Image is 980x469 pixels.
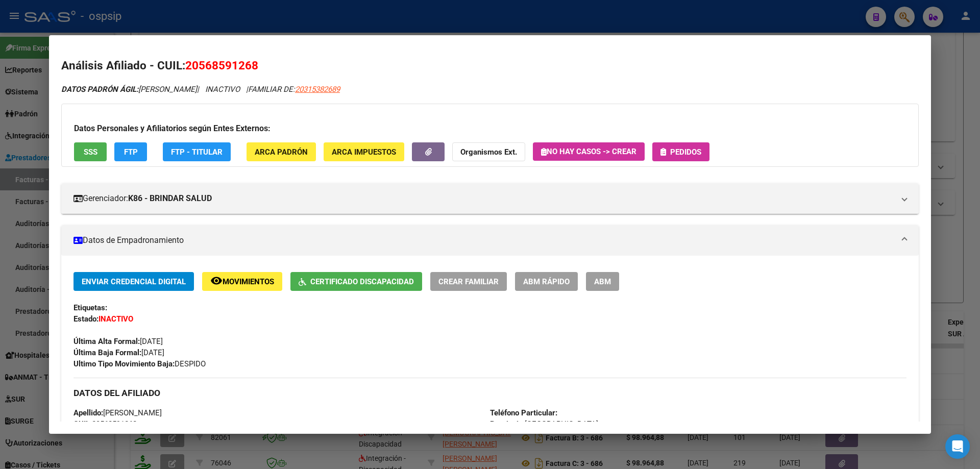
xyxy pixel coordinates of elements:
[73,192,894,205] mat-panel-title: Gerenciador:
[248,85,340,94] span: FAMILIAR DE:
[438,277,499,286] span: Crear Familiar
[185,59,258,72] span: 20568591268
[310,277,414,286] span: Certificado Discapacidad
[332,147,396,157] span: ARCA Impuestos
[73,348,141,357] strong: Última Baja Formal:
[74,122,906,135] h3: Datos Personales y Afiliatorios según Entes Externos:
[128,192,212,205] strong: K86 - BRINDAR SALUD
[523,277,570,286] span: ABM Rápido
[490,419,598,429] span: [GEOGRAPHIC_DATA]
[515,272,578,291] button: ABM Rápido
[73,337,163,346] span: [DATE]
[255,147,308,157] span: ARCA Padrón
[73,234,894,246] mat-panel-title: Datos de Empadronamiento
[61,225,919,256] mat-expansion-panel-header: Datos de Empadronamiento
[99,314,133,324] strong: INACTIVO
[490,419,525,429] strong: Provincia:
[430,272,507,291] button: Crear Familiar
[945,434,970,459] div: Open Intercom Messenger
[61,57,919,75] h2: Análisis Afiliado - CUIL:
[73,419,92,429] strong: CUIL:
[490,408,557,417] strong: Teléfono Particular:
[163,142,231,161] button: FTP - Titular
[210,275,223,287] mat-icon: remove_red_eye
[73,408,103,417] strong: Apellido:
[533,142,645,161] button: No hay casos -> Crear
[247,142,316,161] button: ARCA Padrón
[295,85,340,94] span: 20315382689
[541,147,636,156] span: No hay casos -> Crear
[171,147,223,157] span: FTP - Titular
[61,85,197,94] span: [PERSON_NAME]
[84,147,97,157] span: SSS
[586,272,619,291] button: ABM
[73,314,99,324] strong: Estado:
[74,142,107,161] button: SSS
[202,272,282,291] button: Movimientos
[594,277,611,286] span: ABM
[114,142,147,161] button: FTP
[82,277,186,286] span: Enviar Credencial Digital
[61,85,138,94] strong: DATOS PADRÓN ÁGIL:
[73,419,137,429] span: 20568591268
[61,183,919,214] mat-expansion-panel-header: Gerenciador:K86 - BRINDAR SALUD
[73,303,107,312] strong: Etiquetas:
[452,142,525,161] button: Organismos Ext.
[670,147,701,157] span: Pedidos
[460,147,517,157] strong: Organismos Ext.
[73,387,906,399] h3: DATOS DEL AFILIADO
[73,408,162,417] span: [PERSON_NAME]
[324,142,404,161] button: ARCA Impuestos
[290,272,422,291] button: Certificado Discapacidad
[73,337,140,346] strong: Última Alta Formal:
[73,359,206,368] span: DESPIDO
[61,85,340,94] i: | INACTIVO |
[73,272,194,291] button: Enviar Credencial Digital
[223,277,274,286] span: Movimientos
[73,348,164,357] span: [DATE]
[124,147,138,157] span: FTP
[73,359,175,368] strong: Ultimo Tipo Movimiento Baja:
[652,142,709,161] button: Pedidos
